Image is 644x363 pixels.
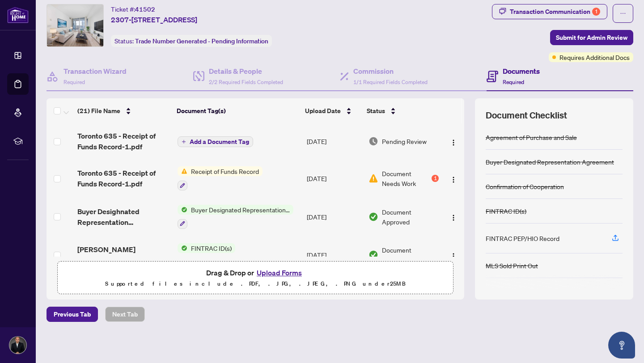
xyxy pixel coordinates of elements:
[135,37,268,45] span: Trade Number Generated - Pending Information
[369,173,378,183] img: Document Status
[369,212,378,222] img: Document Status
[446,171,461,186] button: Logo
[187,243,235,253] span: FINTRAC ID(s)
[190,139,249,145] span: Add a Document Tag
[182,139,186,144] span: plus
[209,79,283,85] span: 2/2 Required Fields Completed
[382,245,439,265] span: Document Approved
[178,243,235,267] button: Status IconFINTRAC ID(s)
[450,253,457,260] img: Logo
[369,136,378,146] img: Document Status
[9,337,26,354] img: Profile Icon
[178,166,263,190] button: Status IconReceipt of Funds Record
[54,307,91,321] span: Previous Tab
[432,175,439,182] div: 1
[301,98,363,123] th: Upload Date
[74,98,173,123] th: (21) File Name
[111,4,155,14] div: Ticket #:
[486,109,567,122] span: Document Checklist
[77,168,170,189] span: Toronto 635 - Receipt of Funds Record-1.pdf
[592,8,600,16] div: 1
[105,307,145,322] button: Next Tab
[450,139,457,146] img: Logo
[353,79,428,85] span: 1/1 Required Fields Completed
[446,134,461,148] button: Logo
[486,233,559,243] div: FINTRAC PEP/HIO Record
[559,52,630,62] span: Requires Additional Docs
[206,267,305,279] span: Drag & Drop or
[486,132,577,142] div: Agreement of Purchase and Sale
[492,4,607,19] button: Transaction Communication1
[303,159,365,198] td: [DATE]
[178,136,253,147] button: Add a Document Tag
[77,106,120,116] span: (21) File Name
[254,267,305,279] button: Upload Forms
[47,307,98,322] button: Previous Tab
[77,206,170,228] span: Buyer Desighnated Representation Agreement.pdf
[446,210,461,224] button: Logo
[556,30,627,45] span: Submit for Admin Review
[486,181,564,191] div: Confirmation of Cooperation
[550,30,633,45] button: Submit for Admin Review
[63,279,448,289] p: Supported files include .PDF, .JPG, .JPEG, .PNG under 25 MB
[135,5,155,13] span: 41502
[367,106,385,116] span: Status
[450,176,457,183] img: Logo
[369,250,378,260] img: Document Status
[450,214,457,221] img: Logo
[187,166,263,176] span: Receipt of Funds Record
[111,14,197,25] span: 2307-[STREET_ADDRESS]
[608,332,635,359] button: Open asap
[178,205,293,229] button: Status IconBuyer Designated Representation Agreement
[47,4,103,46] img: IMG-C12170239_1.jpg
[173,98,301,123] th: Document Tag(s)
[64,66,127,76] h4: Transaction Wizard
[382,169,430,188] span: Document Needs Work
[382,136,427,146] span: Pending Review
[178,205,187,215] img: Status Icon
[111,35,272,47] div: Status:
[77,131,170,152] span: Toronto 635 - Receipt of Funds Record-1.pdf
[7,7,29,23] img: logo
[303,123,365,159] td: [DATE]
[303,198,365,236] td: [DATE]
[446,248,461,262] button: Logo
[363,98,440,123] th: Status
[178,166,187,176] img: Status Icon
[77,244,170,266] span: [PERSON_NAME] INDIVIDUAL IDENTIFICATION INFORMATION RECORD.pdf
[58,262,453,295] span: Drag & Drop orUpload FormsSupported files include .PDF, .JPG, .JPEG, .PNG under25MB
[187,205,293,215] span: Buyer Designated Representation Agreement
[305,106,341,116] span: Upload Date
[178,243,187,253] img: Status Icon
[486,206,526,216] div: FINTRAC ID(s)
[64,79,85,85] span: Required
[503,66,540,76] h4: Documents
[303,236,365,274] td: [DATE]
[486,157,614,167] div: Buyer Designated Representation Agreement
[209,66,283,76] h4: Details & People
[620,10,626,17] span: ellipsis
[510,4,600,19] div: Transaction Communication
[353,66,428,76] h4: Commission
[382,207,439,227] span: Document Approved
[503,79,524,85] span: Required
[486,261,538,270] div: MLS Sold Print Out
